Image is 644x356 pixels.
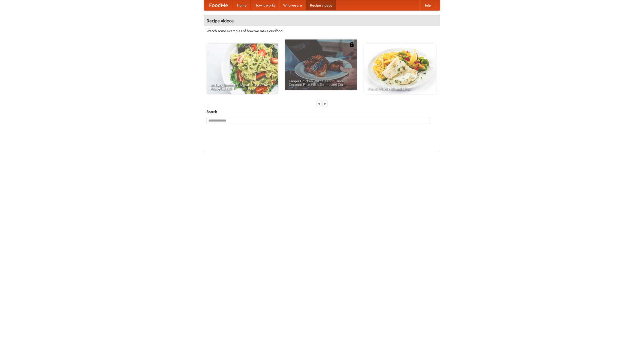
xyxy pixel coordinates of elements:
[207,44,278,94] a: An Easy, Summery Tomato Pasta That's Ready for Fall
[207,109,437,114] h5: Search
[204,0,233,10] a: FoodMe
[210,83,274,90] span: An Easy, Summery Tomato Pasta That's Ready for Fall
[279,0,306,10] a: Who we are
[207,28,437,33] p: Watch some examples of how we make our food!
[364,44,436,94] a: French Fries Fish and Chips
[251,0,279,10] a: How it works
[419,0,435,10] a: Help
[323,100,327,107] div: »
[233,0,251,10] a: Home
[204,16,440,26] h4: Recipe videos
[306,0,336,10] a: Recipe videos
[368,87,432,90] span: French Fries Fish and Chips
[317,100,321,107] div: «
[349,42,354,47] img: 483408.png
